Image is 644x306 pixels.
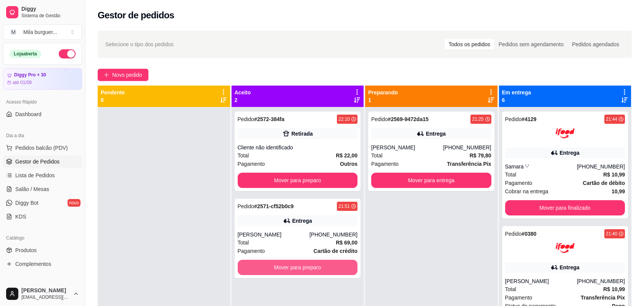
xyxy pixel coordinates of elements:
[238,260,358,275] button: Mover para preparo
[15,144,68,152] span: Pedidos balcão (PDV)
[505,231,522,237] span: Pedido
[238,160,265,168] span: Pagamento
[555,124,575,143] img: ifood
[3,155,82,168] a: Gestor de Pedidos
[101,96,125,104] p: 0
[472,116,483,122] div: 21:25
[314,248,357,254] strong: Cartão de crédito
[15,110,42,118] span: Dashboard
[555,238,575,257] img: ifood
[3,285,82,303] button: [PERSON_NAME][EMAIL_ADDRESS][DOMAIN_NAME]
[3,130,82,142] div: Dia a dia
[15,185,49,193] span: Salão / Mesas
[583,180,625,186] strong: Cartão de débito
[238,203,254,209] span: Pedido
[371,116,388,122] span: Pedido
[560,149,580,157] div: Entrega
[581,295,625,301] strong: Transferência Pix
[336,152,357,159] strong: R$ 22,00
[104,72,109,78] span: plus
[426,130,446,138] div: Entrega
[13,79,32,86] article: até 01/09
[254,116,284,122] strong: # 2572-384fa
[98,9,174,21] h2: Gestor de pedidos
[3,210,82,223] a: KDS
[15,158,60,165] span: Gestor de Pedidos
[98,69,148,81] button: Novo pedido
[101,89,125,96] p: Pendente
[59,49,76,58] button: Alterar Status
[368,89,398,96] p: Preparando
[14,72,46,78] article: Diggy Pro + 30
[505,277,577,285] div: [PERSON_NAME]
[505,170,517,179] span: Total
[238,116,254,122] span: Pedido
[340,161,357,167] strong: Outros
[388,116,429,122] strong: # 2569-9472da15
[505,116,522,122] span: Pedido
[338,203,350,209] div: 21:51
[238,173,358,188] button: Mover para preparo
[112,71,142,79] span: Novo pedido
[447,161,491,167] strong: Transferência Pix
[3,108,82,120] a: Dashboard
[502,96,531,104] p: 6
[3,244,82,256] a: Produtos
[21,287,70,294] span: [PERSON_NAME]
[444,39,494,50] div: Todos os pedidos
[15,213,26,220] span: KDS
[338,116,350,122] div: 22:10
[505,293,533,302] span: Pagamento
[336,240,357,246] strong: R$ 69,00
[371,144,443,151] div: [PERSON_NAME]
[21,294,70,300] span: [EMAIL_ADDRESS][DOMAIN_NAME]
[606,116,617,122] div: 21:44
[522,231,536,237] strong: # 0380
[560,264,580,271] div: Entrega
[371,160,399,168] span: Pagamento
[15,246,37,254] span: Produtos
[568,39,623,50] div: Pedidos agendados
[371,151,383,160] span: Total
[505,163,577,170] div: Samara '-'
[291,130,313,138] div: Retirada
[10,50,41,58] div: Loja aberta
[238,144,358,151] div: Cliente não identificado
[15,260,51,268] span: Complementos
[612,188,625,194] strong: 10,99
[505,285,517,293] span: Total
[3,169,82,181] a: Lista de Pedidos
[292,217,312,225] div: Entrega
[10,28,17,36] span: M
[238,247,265,255] span: Pagamento
[3,3,82,21] a: DiggySistema de Gestão
[502,89,531,96] p: Em entrega
[3,142,82,154] button: Pedidos balcão (PDV)
[238,151,249,160] span: Total
[577,163,625,170] div: [PHONE_NUMBER]
[368,96,398,104] p: 1
[21,13,79,19] span: Sistema de Gestão
[3,183,82,195] a: Salão / Mesas
[505,187,549,196] span: Cobrar na entrega
[21,6,79,13] span: Diggy
[23,28,57,36] div: Mila burguer ...
[3,197,82,209] a: Diggy Botnovo
[603,172,625,178] strong: R$ 10,99
[522,116,536,122] strong: # 4129
[505,179,533,187] span: Pagamento
[15,172,55,179] span: Lista de Pedidos
[371,173,491,188] button: Mover para entrega
[443,144,491,151] div: [PHONE_NUMBER]
[238,231,309,238] div: [PERSON_NAME]
[3,96,82,108] div: Acesso Rápido
[235,89,251,96] p: Aceito
[603,286,625,292] strong: R$ 10,99
[238,238,249,247] span: Total
[3,68,82,90] a: Diggy Pro + 30até 01/09
[470,152,491,159] strong: R$ 79,80
[3,232,82,244] div: Catálogo
[3,24,82,40] button: Select a team
[606,231,617,237] div: 21:40
[505,200,625,215] button: Mover para finalizado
